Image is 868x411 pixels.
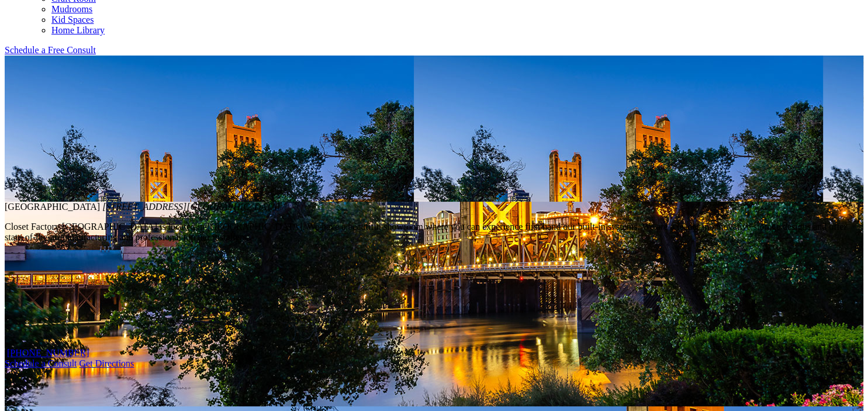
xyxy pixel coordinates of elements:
a: Schedule a Free Consult (opens a dropdown menu) [5,45,96,55]
span: [GEOGRAPHIC_DATA] [5,202,100,212]
a: Mudrooms [51,4,92,14]
a: Click Get Directions to get location on google map [79,358,134,368]
em: [STREET_ADDRESS] [102,202,280,212]
a: [PHONE_NUMBER] [7,348,89,358]
p: Closet Factory [GEOGRAPHIC_DATA] is located in [GEOGRAPHIC_DATA]. We have a beautiful showroom wh... [5,222,863,243]
span: [GEOGRAPHIC_DATA] [186,202,280,212]
a: Home Library [51,25,105,35]
a: Schedule a Consult [5,358,77,368]
a: Kid Spaces [51,15,94,25]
